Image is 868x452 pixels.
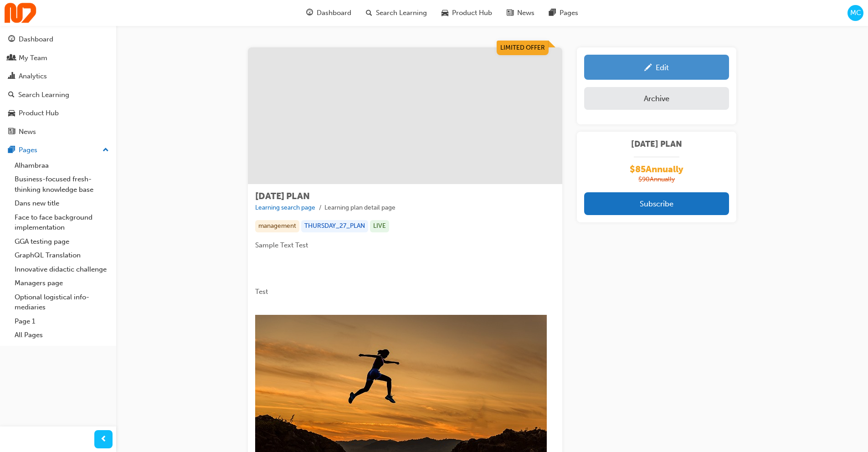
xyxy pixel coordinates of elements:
span: MC [850,8,861,18]
div: Edit [656,63,669,72]
button: Archive [584,87,729,110]
a: Face to face background implementation [11,211,113,235]
span: Product Hub [452,8,492,18]
div: Search Learning [18,90,69,100]
a: car-iconProduct Hub [434,4,499,22]
span: [DATE] PLAN [584,139,729,149]
span: search-icon [8,91,15,99]
span: [DATE] PLAN [255,191,310,201]
li: Learning plan detail page [324,203,395,213]
a: Analytics [4,68,113,85]
div: THURSDAY_27_PLAN [301,220,368,232]
a: Edit [584,55,729,80]
div: LIVE [370,220,389,232]
img: Trak [5,3,36,23]
a: My Team [4,50,113,67]
div: Analytics [19,71,47,82]
span: chart-icon [8,72,15,81]
span: pencil-icon [644,64,652,73]
div: Pages [19,145,37,155]
a: Dashboard [4,31,113,48]
span: $ 85 Annually [630,164,683,175]
span: news-icon [8,128,15,136]
a: pages-iconPages [542,4,586,22]
button: Pages [4,142,113,159]
button: Subscribe [584,192,729,215]
a: search-iconSearch Learning [359,4,434,22]
a: Product Hub [4,105,113,122]
a: Business-focused fresh-thinking knowledge base [11,172,113,196]
div: News [19,127,36,137]
a: Search Learning [4,87,113,103]
span: pages-icon [549,7,556,19]
div: Dashboard [19,34,53,45]
a: Dans new title [11,196,113,211]
span: up-icon [103,144,109,156]
a: guage-iconDashboard [299,4,359,22]
span: News [517,8,534,18]
button: MC [847,5,863,21]
a: News [4,123,113,140]
a: Learning search page [255,204,315,211]
a: Alhambraa [11,159,113,173]
a: news-iconNews [499,4,542,22]
span: Pages [560,8,578,18]
a: Optional logistical info-mediaries [11,290,113,314]
div: Archive [644,94,669,103]
span: people-icon [8,54,15,62]
span: car-icon [442,7,448,19]
a: All Pages [11,328,113,342]
a: Innovative didactic challenge [11,262,113,277]
div: management [255,220,299,232]
span: pages-icon [8,146,15,154]
span: Limited Offer [500,44,545,51]
span: $ 90 Annually [638,175,675,185]
span: Dashboard [317,8,351,18]
button: DashboardMy TeamAnalyticsSearch LearningProduct HubNews [4,29,113,142]
span: Sample Text Test [255,241,308,249]
span: car-icon [8,109,15,118]
span: prev-icon [100,434,107,445]
span: guage-icon [8,36,15,44]
span: Test [255,288,268,296]
a: GGA testing page [11,235,113,249]
span: news-icon [507,7,514,19]
span: guage-icon [306,7,313,19]
span: search-icon [366,7,372,19]
div: My Team [19,53,47,63]
a: Managers page [11,276,113,290]
span: Search Learning [376,8,427,18]
a: GraphQL Translation [11,248,113,262]
a: Page 1 [11,314,113,329]
div: Product Hub [19,108,59,118]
